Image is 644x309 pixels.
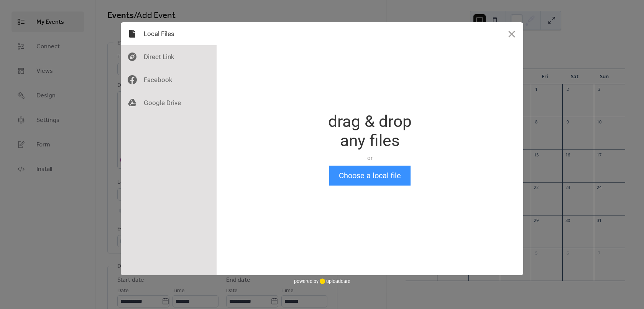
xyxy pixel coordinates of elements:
[294,275,350,287] div: powered by
[319,278,350,284] a: uploadcare
[121,68,217,91] div: Facebook
[329,166,411,186] button: Choose a local file
[500,22,523,45] button: Close
[121,22,217,45] div: Local Files
[328,112,412,150] div: drag & drop any files
[121,91,217,114] div: Google Drive
[121,45,217,68] div: Direct Link
[328,154,412,162] div: or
